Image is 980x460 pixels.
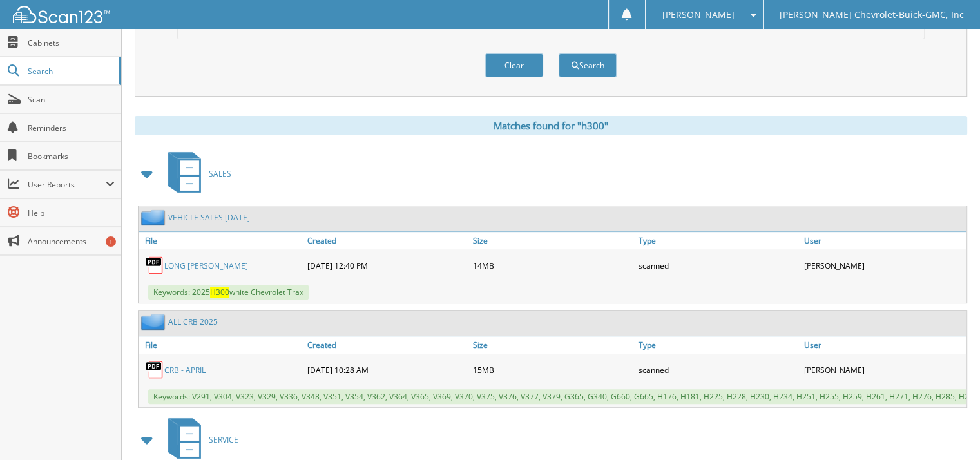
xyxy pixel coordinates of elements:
div: [DATE] 10:28 AM [304,357,470,383]
div: scanned [635,253,801,278]
span: SALES [209,168,231,179]
span: SERVICE [209,434,238,445]
span: Scan [28,94,115,105]
a: VEHICLE SALES [DATE] [168,212,250,223]
span: Search [28,66,113,77]
span: H300 [210,287,229,298]
a: User [801,336,966,354]
span: Cabinets [28,37,115,48]
a: File [139,336,304,354]
span: [PERSON_NAME] [662,11,734,19]
a: ALL CRB 2025 [168,316,218,327]
a: SALES [160,148,231,199]
img: folder2.png [141,314,168,330]
div: 1 [106,236,116,247]
div: 14MB [470,253,635,278]
div: 15MB [470,357,635,383]
a: Created [304,232,470,249]
a: User [801,232,966,249]
span: Help [28,207,115,218]
a: Type [635,336,801,354]
button: Clear [485,53,543,77]
a: Created [304,336,470,354]
span: [PERSON_NAME] Chevrolet-Buick-GMC, Inc [780,11,964,19]
div: Matches found for "h300" [135,116,967,135]
div: [PERSON_NAME] [801,253,966,278]
a: Size [470,232,635,249]
span: Reminders [28,122,115,133]
a: Size [470,336,635,354]
a: LONG [PERSON_NAME] [164,260,248,271]
img: folder2.png [141,209,168,225]
span: Keywords: 2025 white Chevrolet Trax [148,285,309,300]
span: Announcements [28,236,115,247]
img: PDF.png [145,256,164,275]
span: User Reports [28,179,106,190]
a: CRB - APRIL [164,365,206,376]
a: Type [635,232,801,249]
button: Search [559,53,617,77]
div: [DATE] 12:40 PM [304,253,470,278]
div: scanned [635,357,801,383]
img: PDF.png [145,360,164,379]
span: Bookmarks [28,151,115,162]
a: File [139,232,304,249]
img: scan123-logo-white.svg [13,6,110,23]
div: [PERSON_NAME] [801,357,966,383]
